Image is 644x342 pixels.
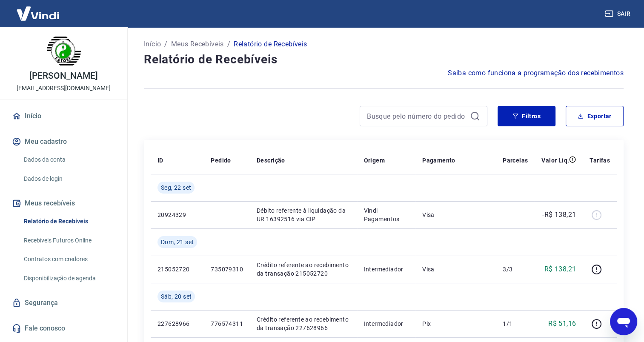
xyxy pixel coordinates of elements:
[257,261,350,278] p: Crédito referente ao recebimento da transação 215052720
[144,39,161,49] a: Início
[10,132,117,151] button: Meu cadastro
[157,211,197,219] p: 20924329
[211,319,243,328] p: 776574311
[157,265,197,274] p: 215052720
[364,206,409,223] p: Vindi Pagamentos
[20,213,117,230] a: Relatório de Recebíveis
[257,315,350,332] p: Crédito referente ao recebimento da transação 227628966
[29,71,97,80] p: [PERSON_NAME]
[10,294,117,312] a: Segurança
[20,270,117,287] a: Disponibilização de agenda
[161,292,192,301] span: Sáb, 20 set
[171,39,224,49] a: Meus Recebíveis
[603,6,634,22] button: Sair
[541,156,569,165] p: Valor Líq.
[503,265,528,274] p: 3/3
[17,84,111,93] p: [EMAIL_ADDRESS][DOMAIN_NAME]
[498,106,555,126] button: Filtros
[20,151,117,168] a: Dados da conta
[503,156,528,165] p: Parcelas
[211,265,243,274] p: 735079310
[211,156,231,165] p: Pedido
[164,39,167,49] p: /
[364,319,409,328] p: Intermediador
[20,251,117,268] a: Contratos com credores
[157,156,163,165] p: ID
[161,183,191,192] span: Seg, 22 set
[257,206,350,223] p: Débito referente à liquidação da UR 16392516 via CIP
[548,319,576,329] p: R$ 51,16
[566,106,624,126] button: Exportar
[10,107,117,125] a: Início
[542,210,576,220] p: -R$ 138,21
[422,265,489,274] p: Visa
[47,34,81,68] img: 05f77479-e145-444d-9b3c-0aaf0a3ab483.jpeg
[610,308,637,335] iframe: Botão para abrir a janela de mensagens
[364,265,409,274] p: Intermediador
[234,39,307,49] p: Relatório de Recebíveis
[364,156,385,165] p: Origem
[422,211,489,219] p: Visa
[367,110,467,123] input: Busque pelo número do pedido
[10,194,117,213] button: Meus recebíveis
[227,39,230,49] p: /
[422,156,455,165] p: Pagamento
[590,156,610,165] p: Tarifas
[257,156,285,165] p: Descrição
[503,319,528,328] p: 1/1
[20,170,117,188] a: Dados de login
[161,238,194,246] span: Dom, 21 set
[20,232,117,249] a: Recebíveis Futuros Online
[544,264,576,274] p: R$ 138,21
[10,0,66,26] img: Vindi
[503,211,528,219] p: -
[422,319,489,328] p: Pix
[10,319,117,338] a: Fale conosco
[448,68,624,78] a: Saiba como funciona a programação dos recebimentos
[157,319,197,328] p: 227628966
[144,51,624,68] h4: Relatório de Recebíveis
